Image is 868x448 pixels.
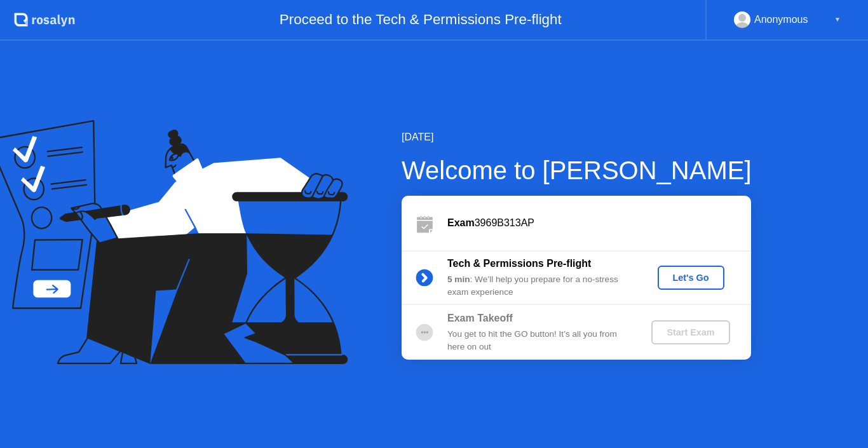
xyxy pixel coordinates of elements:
[447,258,591,269] b: Tech & Permissions Pre-flight
[447,215,751,231] div: 3969B313AP
[447,273,630,299] div: : We’ll help you prepare for a no-stress exam experience
[834,11,841,28] div: ▼
[651,320,729,344] button: Start Exam
[447,217,475,228] b: Exam
[447,275,470,284] b: 5 min
[402,151,752,189] div: Welcome to [PERSON_NAME]
[447,328,630,354] div: You get to hit the GO button! It’s all you from here on out
[658,266,724,290] button: Let's Go
[656,327,724,337] div: Start Exam
[402,130,752,145] div: [DATE]
[447,313,513,323] b: Exam Takeoff
[754,11,808,28] div: Anonymous
[663,273,719,283] div: Let's Go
